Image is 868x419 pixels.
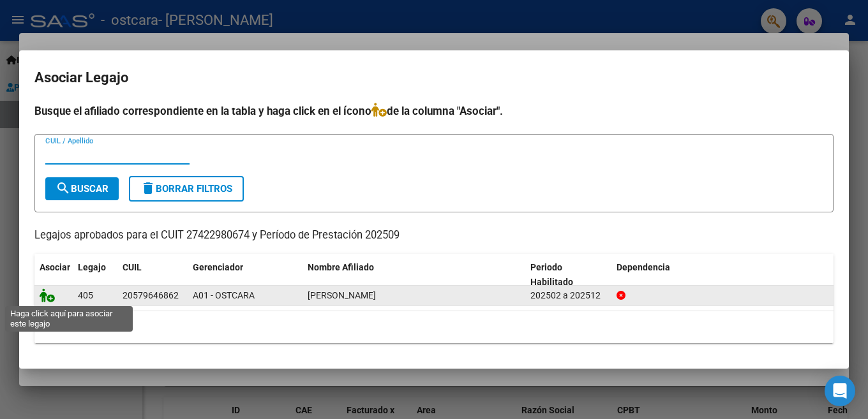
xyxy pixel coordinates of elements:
[78,262,106,272] span: Legajo
[611,254,834,296] datatable-header-cell: Dependencia
[303,254,525,296] datatable-header-cell: Nombre Afiliado
[34,66,834,90] h2: Asociar Legajo
[34,228,834,244] p: Legajos aprobados para el CUIT 27422980674 y Período de Prestación 202509
[193,262,243,272] span: Gerenciador
[140,180,156,196] mat-icon: delete
[117,254,188,296] datatable-header-cell: CUIL
[45,177,119,200] button: Buscar
[34,103,834,119] h4: Busque el afiliado correspondiente en la tabla y haga click en el ícono de la columna "Asociar".
[530,262,573,287] span: Periodo Habilitado
[34,254,73,296] datatable-header-cell: Asociar
[73,254,117,296] datatable-header-cell: Legajo
[525,254,611,296] datatable-header-cell: Periodo Habilitado
[78,290,93,300] span: 405
[129,176,244,202] button: Borrar Filtros
[56,180,71,196] mat-icon: search
[193,290,255,300] span: A01 - OSTCARA
[40,262,70,272] span: Asociar
[308,290,376,300] span: BOGADO MATHEO ELIAN
[123,262,142,272] span: CUIL
[617,262,670,272] span: Dependencia
[825,376,855,406] div: Open Intercom Messenger
[308,262,374,272] span: Nombre Afiliado
[56,183,108,195] span: Buscar
[140,183,232,195] span: Borrar Filtros
[188,254,303,296] datatable-header-cell: Gerenciador
[530,288,606,303] div: 202502 a 202512
[34,311,834,343] div: 1 registros
[123,288,179,303] div: 20579646862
